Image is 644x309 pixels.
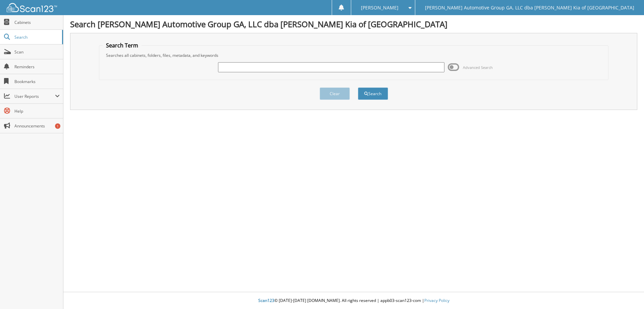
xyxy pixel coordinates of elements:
legend: Search Term [103,42,142,49]
span: Advanced Search [463,65,493,70]
h1: Search [PERSON_NAME] Automotive Group GA, LLC dba [PERSON_NAME] Kia of [GEOGRAPHIC_DATA] [70,18,637,30]
span: Help [14,108,60,114]
span: [PERSON_NAME] Automotive Group GA, LLC dba [PERSON_NAME] Kia of [GEOGRAPHIC_DATA] [425,6,634,10]
span: Bookmarks [14,79,60,84]
div: 1 [55,123,60,129]
button: Search [358,87,388,100]
span: Cabinets [14,20,60,25]
span: Scan [14,49,60,55]
a: Privacy Policy [424,298,449,303]
span: [PERSON_NAME] [361,6,398,10]
span: Scan123 [258,298,274,303]
span: Announcements [14,123,60,129]
div: Searches all cabinets, folders, files, metadata, and keywords [103,52,605,58]
button: Clear [320,87,350,100]
span: Reminders [14,64,60,70]
span: Search [14,34,59,40]
img: scan123-logo-white.svg [7,3,57,12]
div: © [DATE]-[DATE] [DOMAIN_NAME]. All rights reserved | appb03-scan123-com | [63,293,644,309]
span: User Reports [14,93,55,99]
